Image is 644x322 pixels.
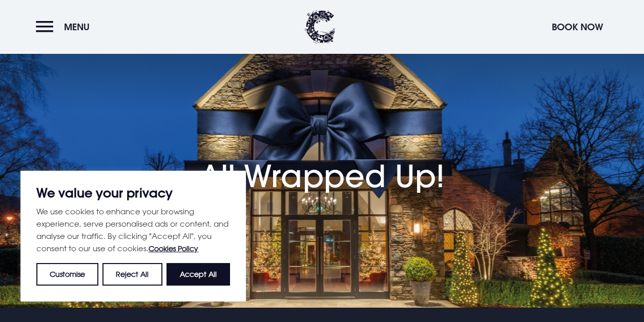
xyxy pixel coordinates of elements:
p: We value your privacy [36,187,230,199]
div: We value your privacy [20,171,246,301]
button: Menu [36,16,95,38]
button: Customise [36,263,98,286]
h1: All Wrapped Up! [200,118,445,194]
img: Clandeboye Lodge [305,10,336,44]
span: Menu [64,21,90,33]
p: We use cookies to enhance your browsing experience, serve personalised ads or content, and analys... [36,205,230,255]
button: Book Now [547,16,608,38]
a: Cookies Policy [149,244,198,253]
button: Accept All [167,263,230,286]
button: Reject All [102,263,162,286]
